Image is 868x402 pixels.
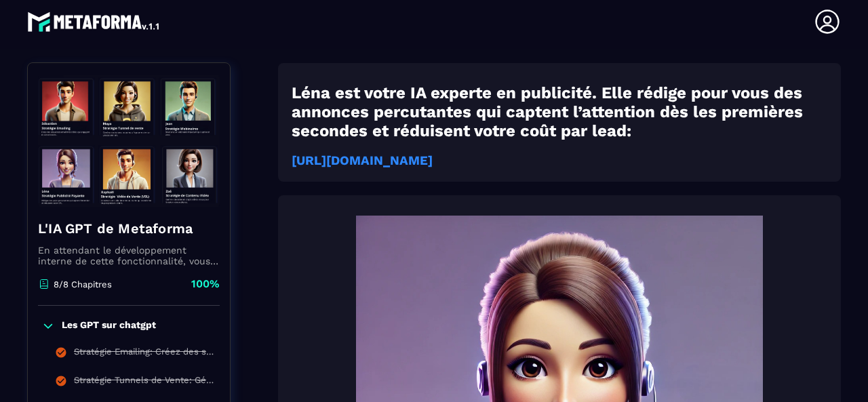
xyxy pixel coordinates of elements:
img: banner [38,73,220,209]
h4: L'IA GPT de Metaforma [38,219,220,238]
p: En attendant le développement interne de cette fonctionnalité, vous pouvez déjà l’utiliser avec C... [38,245,220,266]
a: [URL][DOMAIN_NAME] [292,153,433,168]
div: Stratégie Emailing: Créez des séquences email irrésistibles qui engagent et convertissent. [74,346,216,361]
div: Stratégie Tunnels de Vente: Générez des textes ultra persuasifs pour maximiser vos conversions [74,375,216,390]
strong: Léna est votre IA experte en publicité. Elle rédige pour vous des annonces percutantes qui capten... [292,83,803,140]
p: 100% [191,277,220,292]
p: 8/8 Chapitres [54,279,112,289]
img: logo [27,8,161,35]
p: Les GPT sur chatgpt [62,319,156,333]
